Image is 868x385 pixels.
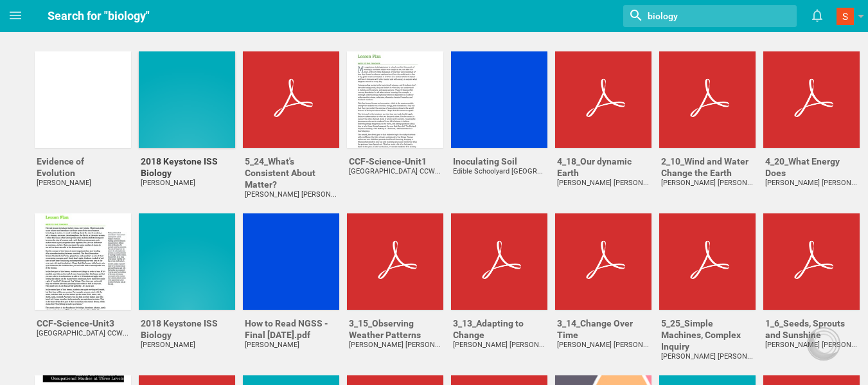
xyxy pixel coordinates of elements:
[245,329,337,341] div: Final [DATE].pdf
[349,318,441,329] div: 3_15_Observing
[139,51,235,206] a: 2018 Keystone ISSBiology[PERSON_NAME]
[141,329,233,341] div: Biology
[659,51,756,206] a: 2_10_Wind and WaterChange the Earth[PERSON_NAME] [PERSON_NAME]
[661,329,754,352] div: Machines, Complex Inquiry
[48,9,150,22] span: Search for "biology"
[453,156,545,167] div: Inoculating Soil
[765,167,858,179] div: Does
[243,213,339,368] a: How to Read NGSS -Final [DATE].pdf[PERSON_NAME]
[661,156,754,167] div: 2_10_Wind and Water
[347,51,443,206] a: CCF-Science-Unit1[GEOGRAPHIC_DATA] CCWNY
[661,167,754,179] div: Change the Earth
[349,156,441,167] div: CCF-Science-Unit1
[141,167,233,179] div: Biology
[243,51,339,206] a: 5_24_What'sConsistent About Matter?[PERSON_NAME] [PERSON_NAME]
[141,341,233,350] div: [PERSON_NAME]
[349,167,441,176] div: [GEOGRAPHIC_DATA] CCWNY
[453,341,545,350] div: [PERSON_NAME] [PERSON_NAME]
[555,213,651,368] a: 3_14_Change OverTime[PERSON_NAME] [PERSON_NAME]
[555,51,651,206] a: 4_18_Our dynamicEarth[PERSON_NAME] [PERSON_NAME]
[349,329,441,341] div: Weather Patterns
[765,179,858,188] div: [PERSON_NAME] [PERSON_NAME]
[765,329,858,341] div: and Sunshine
[141,318,233,329] div: 2018 Keystone ISS
[557,167,650,179] div: Earth
[557,156,650,167] div: 4_18_Our dynamic
[35,51,131,206] a: Evidence ofEvolution[PERSON_NAME]
[453,167,545,176] div: Edible Schoolyard [GEOGRAPHIC_DATA]
[765,156,858,167] div: 4_20_What Energy
[557,318,650,329] div: 3_14_Change Over
[349,341,441,350] div: [PERSON_NAME] [PERSON_NAME]
[245,167,337,190] div: Consistent About Matter?
[245,318,337,329] div: How to Read NGSS -
[661,352,754,361] div: [PERSON_NAME] [PERSON_NAME]
[141,179,233,188] div: [PERSON_NAME]
[661,179,754,188] div: [PERSON_NAME] [PERSON_NAME]
[451,51,547,206] a: Inoculating SoilEdible Schoolyard [GEOGRAPHIC_DATA]
[347,213,443,368] a: 3_15_ObservingWeather Patterns[PERSON_NAME] [PERSON_NAME]
[661,318,754,329] div: 5_25_Simple
[245,341,337,350] div: [PERSON_NAME]
[37,156,129,167] div: Evidence of
[763,213,860,368] a: 1_6_Seeds, Sproutsand Sunshine[PERSON_NAME] [PERSON_NAME]
[37,318,129,329] div: CCF-Science-Unit3
[557,341,650,350] div: [PERSON_NAME] [PERSON_NAME]
[453,318,545,329] div: 3_13_Adapting to
[646,8,750,24] input: Search
[765,318,858,329] div: 1_6_Seeds, Sprouts
[37,179,129,188] div: [PERSON_NAME]
[765,341,858,350] div: [PERSON_NAME] [PERSON_NAME]
[557,179,650,188] div: [PERSON_NAME] [PERSON_NAME]
[141,156,233,167] div: 2018 Keystone ISS
[245,190,337,199] div: [PERSON_NAME] [PERSON_NAME]
[245,156,337,167] div: 5_24_What's
[37,329,129,338] div: [GEOGRAPHIC_DATA] CCWNY
[659,213,756,368] a: 5_25_SimpleMachines, Complex Inquiry[PERSON_NAME] [PERSON_NAME]
[453,329,545,341] div: Change
[139,213,235,368] a: 2018 Keystone ISSBiology[PERSON_NAME]
[37,167,129,179] div: Evolution
[451,213,547,368] a: 3_13_Adapting toChange[PERSON_NAME] [PERSON_NAME]
[763,51,860,206] a: 4_20_What EnergyDoes[PERSON_NAME] [PERSON_NAME]
[35,213,131,368] a: CCF-Science-Unit3[GEOGRAPHIC_DATA] CCWNY
[557,329,650,341] div: Time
